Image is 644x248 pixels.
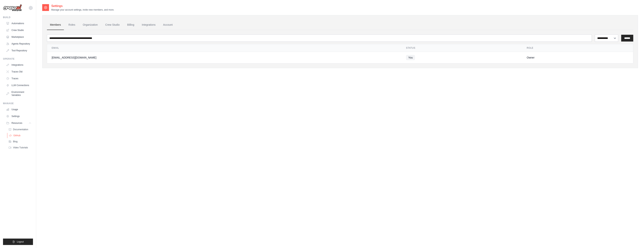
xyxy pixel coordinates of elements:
th: Role [522,44,633,52]
a: LLM Connections [5,82,33,88]
a: Blog [7,139,33,144]
a: Crew Studio [5,27,33,33]
span: Resources [11,122,22,125]
a: Account [160,20,176,30]
a: Integrations [5,62,33,68]
a: Roles [65,20,78,30]
span: GitHub [13,134,20,137]
a: Crew Studio [102,20,123,30]
a: Settings [5,113,33,119]
span: Video Tutorials [13,146,28,149]
p: Manage your account settings, invite new members, and more. [51,8,114,11]
span: Documentation [13,128,28,131]
span: Logout [17,240,24,243]
a: Billing [124,20,137,30]
div: [EMAIL_ADDRESS][DOMAIN_NAME] [52,56,397,59]
a: Environment Variables [5,89,33,98]
a: Agents Repository [5,41,33,47]
h2: Settings [51,4,114,8]
th: Email [47,44,401,52]
a: GitHub [7,133,33,138]
a: Documentation [7,127,33,132]
a: Marketplace [5,34,33,40]
a: Traces Old [5,69,33,75]
a: Integrations [139,20,159,30]
div: Operate [3,57,33,60]
th: Status [401,44,522,52]
a: Usage [5,106,33,112]
a: Organization [80,20,101,30]
a: Members [47,20,64,30]
span: Blog [13,140,18,143]
div: Manage [3,102,33,105]
a: Tool Repository [5,48,33,54]
span: You [406,55,415,60]
a: Traces [5,75,33,82]
a: Automations [5,20,33,26]
button: Logout [3,239,33,245]
img: Logo [3,4,22,12]
button: Resources [5,120,33,126]
div: Owner [527,56,629,59]
div: Build [3,16,33,19]
a: Video Tutorials [7,145,33,150]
